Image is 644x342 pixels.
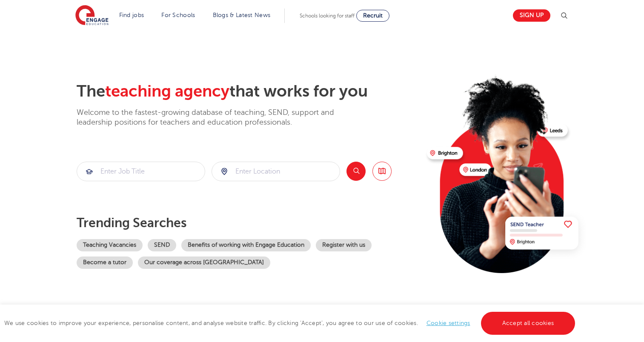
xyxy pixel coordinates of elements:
a: Find jobs [119,12,144,18]
p: Trending searches [77,215,420,231]
a: Recruit [356,10,389,22]
span: Recruit [363,12,383,19]
a: Blogs & Latest News [213,12,271,18]
a: SEND [148,239,176,251]
a: Sign up [513,9,550,22]
a: Our coverage across [GEOGRAPHIC_DATA] [138,256,270,269]
div: Submit [212,162,340,181]
p: Welcome to the fastest-growing database of teaching, SEND, support and leadership positions for t... [77,108,358,128]
button: Search [346,162,366,181]
a: Accept all cookies [481,312,575,335]
a: Benefits of working with Engage Education [181,239,311,251]
input: Submit [212,162,340,181]
a: For Schools [161,12,195,18]
span: We use cookies to improve your experience, personalise content, and analyse website traffic. By c... [4,320,577,326]
span: teaching agency [105,82,229,100]
span: Schools looking for staff [300,13,355,19]
div: Submit [77,162,205,181]
a: Become a tutor [77,256,133,269]
img: Engage Education [75,5,109,26]
h2: The that works for you [77,82,420,101]
a: Teaching Vacancies [77,239,143,251]
a: Register with us [316,239,372,251]
a: Cookie settings [426,320,470,326]
input: Submit [77,162,205,181]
